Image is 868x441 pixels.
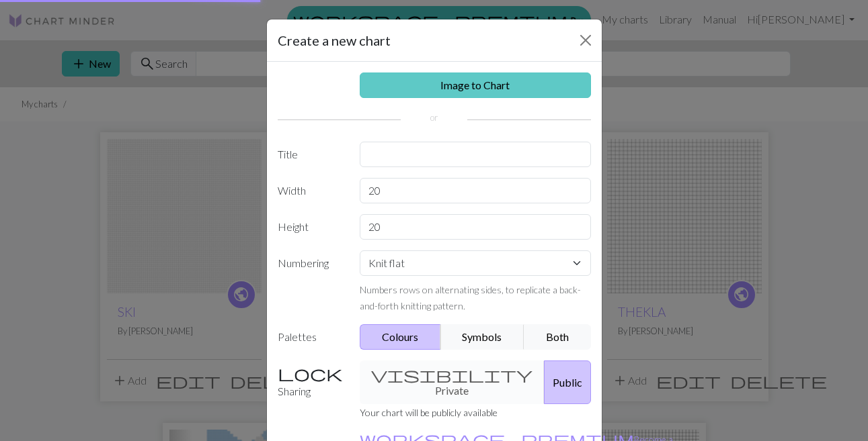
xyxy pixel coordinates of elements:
[270,250,352,313] label: Numbering
[270,142,352,167] label: Title
[360,407,498,418] small: Your chart will be publicly available
[270,214,352,240] label: Height
[270,324,352,350] label: Palettes
[575,30,596,51] button: Close
[360,284,581,311] small: Numbers rows on alternating sides, to replicate a back-and-forth knitting pattern.
[270,360,352,404] label: Sharing
[440,324,525,350] button: Symbols
[524,324,591,350] button: Both
[544,360,591,404] button: Public
[360,72,591,98] a: Image to Chart
[278,30,391,50] h5: Create a new chart
[360,324,441,350] button: Colours
[270,178,352,203] label: Width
